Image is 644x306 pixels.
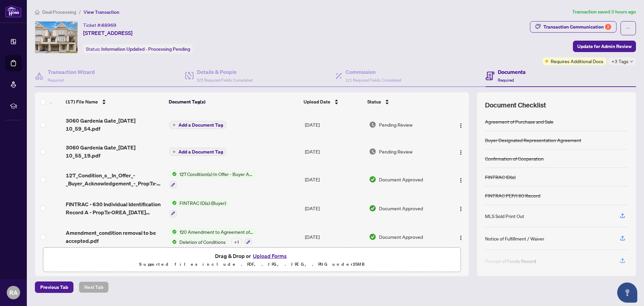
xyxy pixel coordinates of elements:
img: Document Status [369,205,376,212]
span: 3060 Gardenia Gate_[DATE] 10_55_19.pdf [66,143,164,160]
td: [DATE] [302,223,366,252]
span: 48969 [101,22,116,28]
span: Document Approved [379,205,423,212]
span: 127_Condition_s__In_Offer_-_Buyer_Acknowledgement_-_PropTx-[PERSON_NAME].pdf [66,171,164,187]
button: Logo [455,146,466,157]
button: Logo [455,203,466,214]
span: Required [498,78,514,83]
img: Logo [458,150,464,155]
img: Logo [458,123,464,128]
span: Information Updated - Processing Pending [101,46,190,52]
span: down [630,60,633,63]
button: Add a Document Tag [169,147,226,156]
span: Drag & Drop or [215,252,289,260]
img: logo [5,5,21,17]
td: [DATE] [302,194,366,223]
span: 1/1 Required Fields Completed [345,78,401,83]
span: Document Checklist [485,100,546,110]
article: Transaction saved 3 hours ago [572,8,636,16]
img: Document Status [369,121,376,128]
span: Status [367,98,381,105]
span: Upload Date [304,98,330,105]
td: [DATE] [302,111,366,138]
span: (17) File Name [66,98,98,105]
button: Status Icon127 Condition(s) In Offer - Buyer Acknowledgement [169,170,256,188]
span: Pending Review [379,121,413,128]
h4: Transaction Wizard [48,68,95,76]
span: Drag & Drop orUpload FormsSupported files include .PDF, .JPG, .JPEG, .PNG under25MB [43,248,461,272]
th: Document Tag(s) [166,92,301,111]
th: Status [365,92,444,111]
div: Confirmation of Cooperation [485,155,544,162]
img: IMG-W12152512_1.jpg [35,21,77,53]
img: Logo [458,235,464,241]
span: Deal Processing [42,9,76,15]
span: Requires Additional Docs [551,57,603,65]
button: Open asap [617,282,637,303]
span: 120 Amendment to Agreement of Purchase and Sale [177,228,256,235]
p: Supported files include .PDF, .JPG, .JPEG, .PNG under 25 MB [47,260,457,268]
h4: Documents [498,68,526,76]
span: FINTRAC ID(s) (Buyer) [177,199,229,207]
img: Status Icon [169,228,177,235]
img: Status Icon [169,199,177,207]
td: [DATE] [302,165,366,194]
div: MLS Sold Print Out [485,212,524,220]
span: +3 Tags [611,57,629,65]
button: Next Tab [79,281,109,293]
img: Status Icon [169,238,177,246]
div: 2 [605,24,611,30]
button: Logo [455,119,466,130]
img: Document Status [369,176,376,183]
span: ellipsis [626,26,631,31]
span: 127 Condition(s) In Offer - Buyer Acknowledgement [177,170,256,178]
span: Deletion of Conditions [177,238,228,246]
span: Pending Review [379,148,413,155]
button: Status IconFINTRAC ID(s) (Buyer) [169,199,229,217]
span: Update for Admin Review [577,41,632,52]
span: FINTRAC - 630 Individual Identification Record A - PropTx-OREA_[DATE] 22_55_54.pdf [66,200,164,216]
div: Buyer Designated Representation Agreement [485,136,581,144]
span: 2/2 Required Fields Completed [197,78,253,83]
button: Logo [455,174,466,185]
div: Notice of Fulfillment / Waiver [485,235,544,242]
div: + 1 [231,238,242,246]
li: / [79,8,81,16]
th: (17) File Name [63,92,166,111]
div: Transaction Communication [543,21,611,32]
td: [DATE] [302,138,366,165]
button: Status Icon120 Amendment to Agreement of Purchase and SaleStatus IconDeletion of Conditions+1 [169,228,256,246]
span: 3060 Gardenia Gate_[DATE] 10_59_54.pdf [66,117,164,133]
div: FINTRAC PEP/HIO Record [485,192,540,199]
button: Add a Document Tag [169,121,226,129]
div: FINTRAC ID(s) [485,173,516,181]
span: Add a Document Tag [178,149,223,154]
span: Add a Document Tag [178,123,223,127]
button: Add a Document Tag [169,148,226,156]
button: Transaction Communication2 [530,21,616,33]
h4: Commission [345,68,401,76]
img: Logo [458,178,464,183]
h4: Details & People [197,68,253,76]
button: Upload Forms [251,252,289,260]
button: Logo [455,231,466,242]
span: [STREET_ADDRESS] [83,29,132,37]
div: Agreement of Purchase and Sale [485,118,553,125]
button: Previous Tab [35,281,73,293]
img: Document Status [369,148,376,155]
img: Status Icon [169,170,177,178]
img: Document Status [369,233,376,241]
button: Update for Admin Review [573,41,636,52]
span: Previous Tab [40,282,68,293]
div: Ticket #: [83,21,116,29]
span: Document Approved [379,176,423,183]
div: Status: [83,44,193,53]
span: RA [9,288,18,297]
span: View Transaction [84,9,119,15]
span: Amendment_condition removal to be accepted.pdf [66,229,164,245]
th: Upload Date [301,92,365,111]
img: Logo [458,206,464,212]
span: plus [172,123,176,127]
span: plus [172,150,176,154]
